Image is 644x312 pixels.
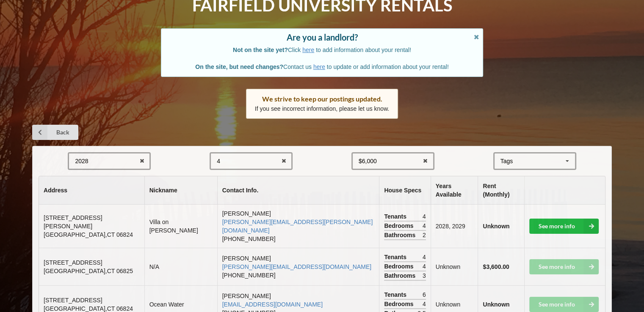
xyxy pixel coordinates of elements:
b: Unknown [483,301,509,308]
b: Unknown [483,223,509,230]
span: [GEOGRAPHIC_DATA] , CT 06824 [44,305,133,312]
b: $3,600.00 [483,263,509,270]
a: here [302,47,314,53]
td: [PERSON_NAME] [PHONE_NUMBER] [217,205,379,248]
span: [STREET_ADDRESS][PERSON_NAME] [44,214,102,230]
a: [PERSON_NAME][EMAIL_ADDRESS][PERSON_NAME][DOMAIN_NAME] [222,219,373,234]
span: Bedrooms [384,262,415,271]
span: [GEOGRAPHIC_DATA] , CT 06825 [44,268,133,274]
th: Address [39,176,144,205]
div: 2028 [75,158,88,164]
p: If you see incorrect information, please let us know. [255,104,390,113]
a: [EMAIL_ADDRESS][DOMAIN_NAME] [222,301,323,308]
b: On the site, but need changes? [195,63,283,70]
span: [STREET_ADDRESS] [44,297,102,304]
span: Contact us to update or add information about your rental! [195,63,448,70]
div: 4 [217,158,220,164]
td: N/A [144,248,217,285]
span: Tenants [384,212,409,221]
a: Back [32,125,78,140]
td: 2028, 2029 [431,205,478,248]
span: 4 [423,262,426,271]
a: here [313,63,325,70]
span: 4 [423,222,426,230]
div: We strive to keep our postings updated. [255,95,390,103]
div: Are you a landlord? [170,33,474,41]
span: Click to add information about your rental! [233,47,411,53]
td: Villa on [PERSON_NAME] [144,205,217,248]
span: 4 [423,212,426,221]
th: House Specs [379,176,430,205]
th: Years Available [431,176,478,205]
span: Tenants [384,253,409,261]
span: 4 [423,300,426,308]
div: Tags [498,156,525,166]
td: Unknown [431,248,478,285]
span: Bathrooms [384,271,417,280]
th: Nickname [144,176,217,205]
span: Bedrooms [384,222,415,230]
span: 3 [423,271,426,280]
b: Not on the site yet? [233,47,288,53]
th: Contact Info. [217,176,379,205]
span: Bedrooms [384,300,415,308]
span: 6 [423,290,426,299]
a: See more info [529,219,599,234]
span: [STREET_ADDRESS] [44,259,102,266]
span: [GEOGRAPHIC_DATA] , CT 06824 [44,231,133,238]
span: Tenants [384,290,409,299]
span: Bathrooms [384,231,417,239]
th: Rent (Monthly) [478,176,524,205]
a: [PERSON_NAME][EMAIL_ADDRESS][DOMAIN_NAME] [222,263,371,270]
span: 4 [423,253,426,261]
td: [PERSON_NAME] [PHONE_NUMBER] [217,248,379,285]
span: 2 [423,231,426,239]
div: $6,000 [359,158,377,164]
